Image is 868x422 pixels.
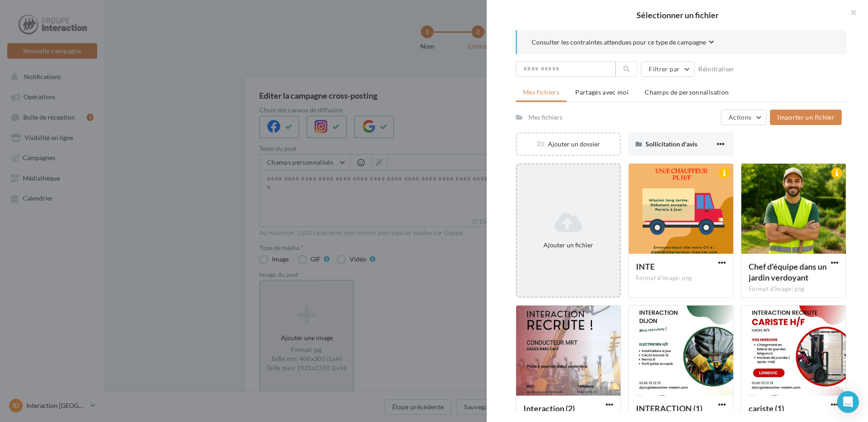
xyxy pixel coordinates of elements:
[575,88,629,96] span: Partagés avec moi
[749,285,838,293] div: Format d'image: png
[636,274,726,282] div: Format d'image: png
[749,403,784,413] span: cariste (1)
[721,110,766,125] button: Actions
[777,113,834,121] span: Importer un fichier
[501,11,853,19] h2: Sélectionner un fichier
[645,88,729,96] span: Champs de personnalisation
[636,261,655,271] span: INTE
[532,37,714,49] button: Consulter les contraintes attendues pour ce type de campagne
[729,113,751,121] span: Actions
[636,403,702,413] span: INTERACTION (1)
[770,110,842,125] button: Importer un fichier
[523,88,559,96] span: Mes fichiers
[695,64,738,75] button: Réinitialiser
[521,241,616,250] div: Ajouter un fichier
[749,261,827,282] span: Chef d'équipe dans un jardin verdoyant
[532,38,706,47] span: Consulter les contraintes attendues pour ce type de campagne
[517,140,620,149] div: Ajouter un dossier
[641,61,695,77] button: Filtrer par
[528,113,562,122] div: Mes fichiers
[837,391,859,413] div: Open Intercom Messenger
[646,140,697,148] span: Sollicitation d'avis
[523,403,575,413] span: Interaction (2)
